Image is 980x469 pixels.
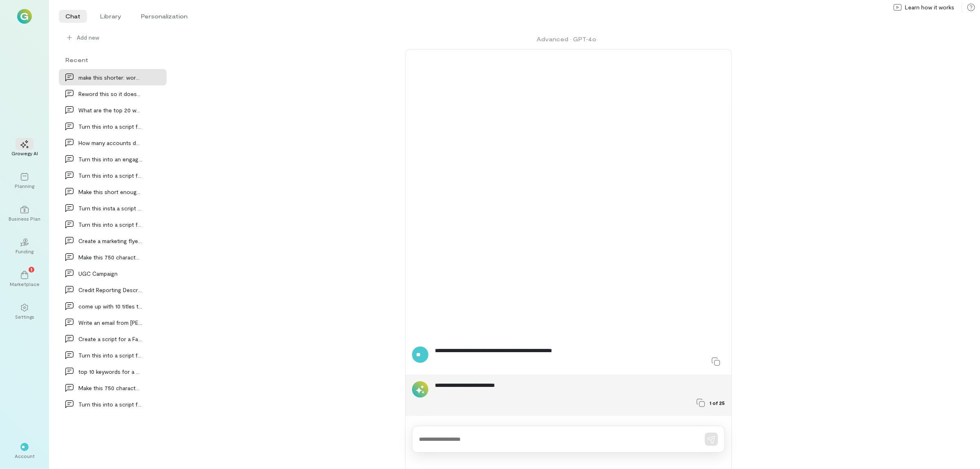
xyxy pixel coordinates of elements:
div: Turn this insta a script for an instagram reel:… [78,204,142,212]
div: Growegy AI [11,150,38,156]
div: Reword this so it doesn't get flagged by google:… [78,89,142,98]
a: Marketplace [10,264,39,294]
div: Create a marketing flyer for the company Re-Leash… [78,237,142,245]
a: Funding [10,232,39,261]
span: Add new [77,33,99,42]
div: Turn this into an engaging script for a social me… [78,155,142,163]
div: Turn this into a script for an Instagram Reel: W… [78,171,142,180]
div: Settings [15,313,34,320]
a: Growegy AI [10,134,39,163]
div: Marketplace [10,281,40,287]
div: Turn this into a script for a facebook reel: Wha… [78,220,142,229]
div: Create a script for a Facebook Reel. Make the sc… [78,335,142,343]
div: Credit Reporting Descrepancies [78,286,142,294]
div: make this shorter: work smarter & stay organized… [78,73,142,82]
div: top 10 keywords for a mobile notary service [78,367,142,376]
span: 1 [31,266,32,273]
div: Business Plan [9,215,40,222]
div: Write an email from [PERSON_NAME] Twist, Customer Success… [78,318,142,327]
div: Make this short enough for a quarter page flyer:… [78,188,142,196]
div: Turn this into a script for a facebook reel: Cur… [78,122,142,131]
div: Turn this into a script for a facebook reel. Mak… [78,351,142,360]
div: Account [15,453,35,459]
li: Library [94,10,128,23]
div: Recent [59,56,167,64]
div: come up with 10 titles that say: Journey Towards… [78,302,142,310]
div: Turn this into a script for a compelling and educ… [78,400,142,409]
div: Make this 750 characters or less: Paying Before… [78,253,142,261]
div: Make this 750 characters or LESS: Big Shout-out… [78,384,142,392]
div: Planning [15,183,34,189]
div: How many accounts do I need to build a business c… [78,138,142,147]
span: Learn how it works [905,3,954,11]
div: Funding [16,248,33,255]
a: Planning [10,166,39,196]
span: 1 of 25 [710,400,725,406]
li: Chat [59,10,87,23]
div: What are the top 20 ways small business owners ca… [78,106,142,114]
a: Business Plan [10,199,39,228]
a: Settings [10,297,39,326]
li: Personalization [134,10,194,23]
div: UGC Campaign [78,269,142,278]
